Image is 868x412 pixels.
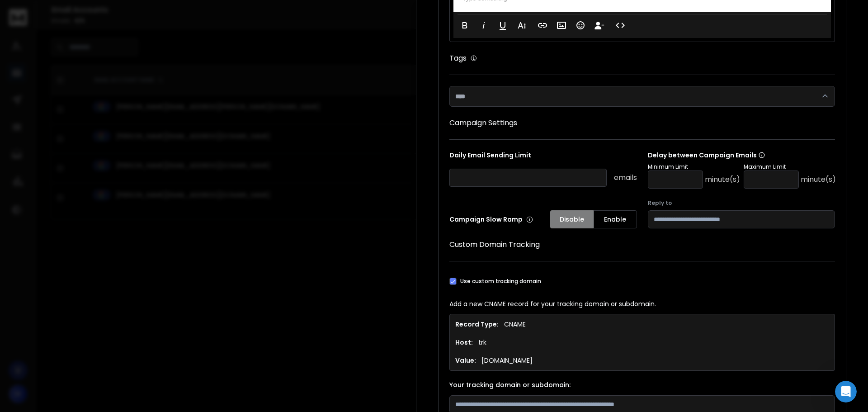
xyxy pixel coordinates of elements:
h1: Host: [455,338,473,347]
h1: Value: [455,356,476,365]
div: You’ll get replies here and in your email:✉️[EMAIL_ADDRESS][DOMAIN_NAME]The team will be back🕒[DATE] [7,140,148,208]
button: Bold (Ctrl+B) [456,16,473,34]
button: Italic (Ctrl+I) [475,16,492,34]
p: Add a new CNAME record for your tracking domain or subdomain. [449,299,835,308]
iframe: Intercom live chat [835,381,857,403]
p: Daily Email Sending Limit [449,151,637,163]
p: CNAME [504,320,526,329]
p: trk [478,338,486,347]
label: Use custom tracking domain [460,278,541,285]
button: Insert Link (Ctrl+K) [534,16,551,34]
h1: Box [44,9,57,15]
button: Disable [550,210,594,228]
p: [DOMAIN_NAME] [481,356,533,365]
div: William says… [7,51,148,140]
button: Enable [594,210,637,228]
label: Reply to [648,199,835,207]
button: Home [142,4,159,21]
img: Profile image for Box [26,5,40,19]
div: Thankyou for sharngTo enable custom domain tracking for your Gmail mailboxes in ReachInbox, you n... [14,251,141,313]
p: emails [614,172,637,183]
div: [PERSON_NAME] joined the conversation [28,217,140,225]
div: You’ll get replies here and in your email: ✉️ [14,145,141,180]
h1: Custom Domain Tracking [449,239,835,250]
button: Underline (Ctrl+U) [494,16,511,34]
button: Insert Unsubscribe Link [591,16,608,34]
div: Raj says… [7,215,148,236]
div: The team will be back 🕒 [14,185,141,203]
p: Campaign Slow Ramp [449,215,533,224]
button: go back [6,4,23,21]
button: Insert Image (Ctrl+P) [553,16,570,34]
button: More Text [513,16,530,34]
p: minute(s) [705,174,740,185]
h1: Record Type: [455,320,499,329]
p: Maximum Limit [744,163,836,170]
p: Minimum Limit [648,163,740,170]
b: [DATE] [22,194,46,202]
div: Hello - I have purchased A set of Gmail Emails from your system and they are all set up/ My quest... [14,56,141,127]
label: Your tracking domain or subdomain: [449,382,835,388]
div: Box says… [7,140,148,216]
p: Delay between Campaign Emails [648,151,836,160]
h1: Campaign Settings [449,118,835,128]
div: Hello - I have purchased A set of Gmail Emails from your system and they are all set up/ My quest... [7,51,148,133]
div: Here’s how you can get started: [14,317,141,326]
button: Code View [612,16,629,34]
b: [EMAIL_ADDRESS][DOMAIN_NAME] [14,163,86,180]
h1: Tags [449,53,467,64]
div: Hi [PERSON_NAME], [14,242,141,251]
button: Emoticons [572,16,589,34]
img: Profile image for Raj [16,217,25,226]
p: minute(s) [801,174,836,185]
div: Close [159,4,175,20]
